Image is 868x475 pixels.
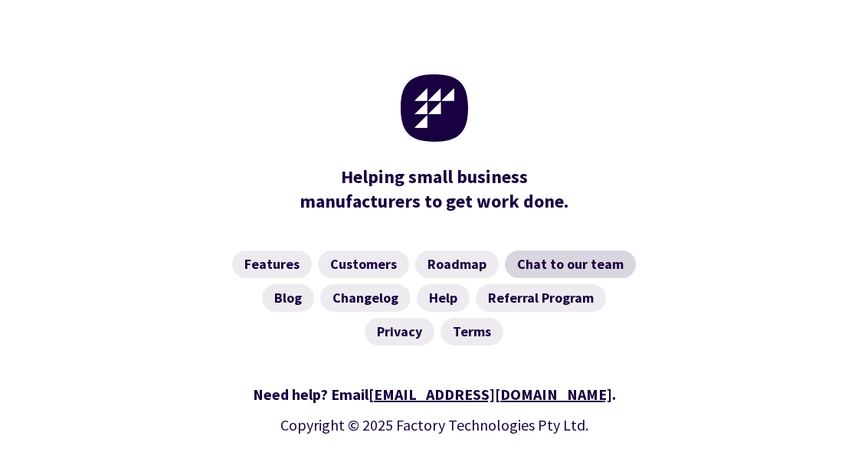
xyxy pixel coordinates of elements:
a: Terms [441,318,503,346]
mark: Helping small business [341,165,528,189]
div: Need help? Email . [43,382,825,407]
a: Chat to our team [505,251,636,278]
a: Help [417,284,470,312]
a: Features [232,251,312,278]
a: [EMAIL_ADDRESS][DOMAIN_NAME] [368,385,612,404]
a: Referral Program [476,284,606,312]
a: Customers [318,251,409,278]
a: Changelog [320,284,411,312]
a: Roadmap [415,251,499,278]
nav: Footer Navigation [43,251,825,346]
div: manufacturers to get work done. [293,165,576,214]
iframe: Chat Widget [791,401,868,475]
a: Blog [262,284,314,312]
a: Privacy [365,318,434,346]
p: Copyright © 2025 Factory Technologies Pty Ltd. [43,413,825,437]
